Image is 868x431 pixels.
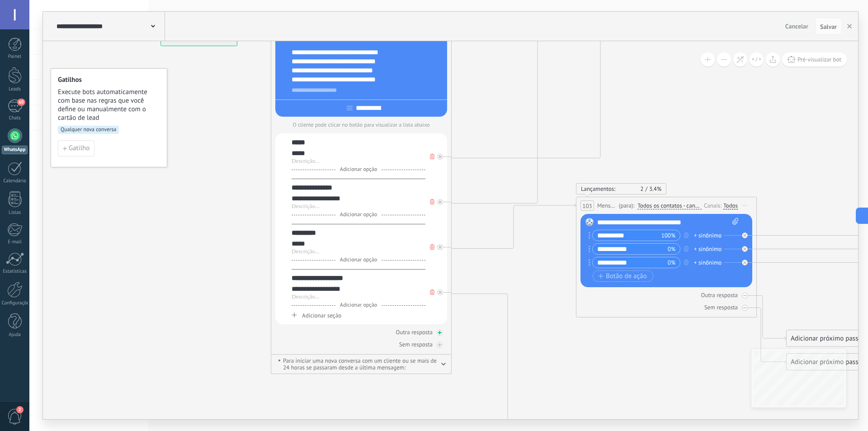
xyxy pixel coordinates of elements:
button: Botão de ação [593,270,653,282]
span: Adicionar opção [335,256,382,263]
button: Gatilho [58,140,94,156]
div: Leads [2,86,28,92]
div: Canais: [704,201,723,210]
span: Salvar [820,24,837,30]
div: + sinônimo [694,258,722,267]
span: 100% [661,231,675,240]
button: Pré-visualizar bot [782,52,847,66]
div: Calendário [2,178,28,184]
span: 60 [17,99,25,106]
span: Todos os contatos - canais selecionados [637,202,702,209]
span: Botão de ação [598,273,647,280]
p: O cliente pode clicar no botão para visualizar a lista abaixo [275,122,447,128]
span: Cancelar [785,22,808,30]
div: Sem resposta [399,341,433,348]
span: (para): [619,201,634,210]
span: Adicionar opção [335,166,382,173]
div: Estatísticas [2,269,28,275]
span: Gatilho [69,145,90,152]
span: 0% [668,258,675,267]
span: 3.4% [649,185,661,193]
span: 2 [640,185,649,193]
button: Cancelar [782,19,812,33]
div: + sinônimo [694,245,722,254]
div: Configurações [2,300,28,306]
div: Listas [2,210,28,216]
span: 0% [668,245,675,254]
div: E-mail [2,239,28,245]
span: Lançamentos: [581,185,615,193]
span: Adicionar opção [335,302,382,308]
span: 103 [582,202,592,210]
span: Para iniciar uma nova conversa com um cliente ou se mais de 24 horas se passaram desde a última m... [278,357,443,371]
div: Todos [723,202,738,209]
div: Adicionar próximo passo [787,331,866,346]
h4: Gatilhos [58,76,161,84]
div: WhatsApp [2,146,28,154]
button: Salvar [815,18,842,35]
div: Ajuda [2,332,28,338]
div: Sem resposta [704,303,738,311]
span: Execute bots automaticamente com base nas regras que você define ou manualmente com o cartão de lead [58,88,161,122]
div: Painel [2,54,28,60]
span: 2 [16,406,24,413]
span: Pré-visualizar bot [797,56,841,63]
span: Adicionar seção [302,312,341,319]
span: Mensagem [597,201,617,210]
span: Qualquer nova conversa [58,126,119,134]
div: Outra resposta [396,328,433,336]
div: Chats [2,115,28,121]
div: + sinônimo [694,231,722,240]
div: Outra resposta [701,291,738,299]
span: Adicionar opção [335,211,382,218]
